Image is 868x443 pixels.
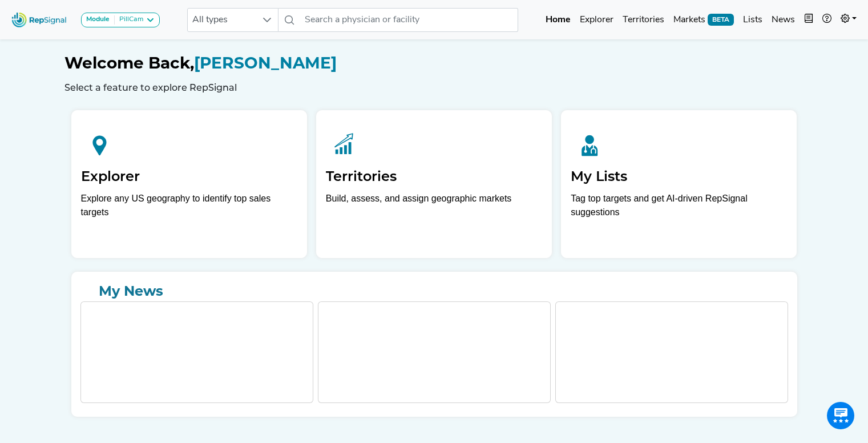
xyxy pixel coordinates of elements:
[575,9,618,31] a: Explorer
[81,13,160,27] button: ModulePillCam
[188,9,256,31] span: All types
[541,9,575,31] a: Home
[767,9,800,31] a: News
[738,9,767,31] a: Lists
[571,192,787,225] p: Tag top targets and get AI-driven RepSignal suggestions
[71,110,307,258] a: ExplorerExplore any US geography to identify top sales targets
[618,9,669,31] a: Territories
[300,8,518,32] input: Search a physician or facility
[561,110,797,258] a: My ListsTag top targets and get AI-driven RepSignal suggestions
[81,168,297,185] h2: Explorer
[800,9,818,31] button: Intel Book
[64,82,804,93] h6: Select a feature to explore RepSignal
[81,192,297,219] div: Explore any US geography to identify top sales targets
[316,110,552,258] a: TerritoriesBuild, assess, and assign geographic markets
[64,54,804,73] h1: [PERSON_NAME]
[80,281,788,301] a: My News
[326,192,542,225] p: Build, assess, and assign geographic markets
[669,9,738,31] a: MarketsBETA
[708,14,734,25] span: BETA
[86,16,110,23] strong: Module
[326,168,542,185] h2: Territories
[571,168,787,185] h2: My Lists
[64,53,194,73] span: Welcome Back,
[115,15,143,25] div: PillCam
